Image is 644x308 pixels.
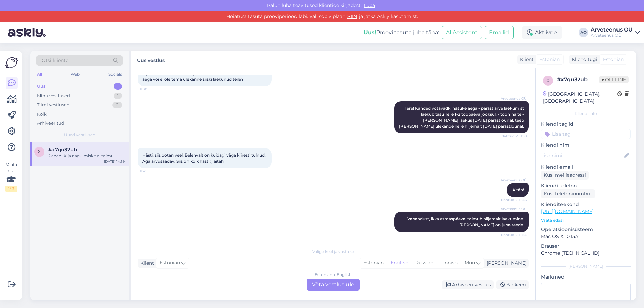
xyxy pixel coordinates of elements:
div: 1 [114,83,122,90]
div: [DATE] 14:59 [104,159,125,164]
p: Mac OS X 10.15.7 [541,233,631,240]
span: Estonian [539,56,560,63]
div: Arhiveeritud [37,120,64,127]
div: Socials [107,70,123,79]
div: Proovi tasuta juba täna: [364,28,439,37]
span: Vabandust, ikka esmaspäeval toimub hiljemalt laekumine. [PERSON_NAME] on juba reede. [407,216,525,227]
span: #x7qu32ub [48,147,77,153]
div: [PERSON_NAME] [541,263,631,269]
div: Klient [138,260,154,267]
span: Estonian [160,259,180,267]
p: Operatsioonisüsteem [541,226,631,233]
div: Blokeeri [496,280,529,289]
p: Märkmed [541,273,631,281]
span: Hästi, siis ootan veel. Eelenvalt on kuidagi väga kiiresti tulnud. Aga arvusaadav. Siis on kõik h... [142,152,267,164]
span: Arveteenus OÜ [501,96,527,101]
div: Valige keel ja vastake [138,249,529,255]
div: 0 [112,102,122,108]
input: Lisa nimi [541,152,623,159]
p: Kliendi tag'id [541,121,631,128]
label: Uus vestlus [137,55,165,64]
p: Kliendi telefon [541,182,631,189]
div: Panen IK ja nagu miskit ei toimu [48,153,125,159]
div: Klient [517,56,534,63]
div: Klienditugi [569,56,597,63]
div: Küsi telefoninumbrit [541,189,595,198]
div: Estonian [360,258,387,268]
input: Lisa tag [541,129,631,139]
span: x [38,149,41,154]
div: Russian [412,258,437,268]
p: Kliendi email [541,164,631,171]
div: Uus [37,83,46,90]
span: Nähtud ✓ 11:54 [501,232,527,237]
p: Chrome [TECHNICAL_ID] [541,250,631,257]
span: Aitäh! [512,187,524,192]
p: Brauser [541,243,631,250]
button: Emailid [485,26,514,39]
span: Offline [599,76,629,83]
span: 11:30 [140,87,165,92]
span: Uued vestlused [64,132,95,138]
div: # x7qu32ub [557,76,599,84]
span: Arveteenus OÜ [501,206,527,211]
div: English [387,258,412,268]
button: AI Assistent [442,26,482,39]
p: Vaata edasi ... [541,217,631,223]
div: Küsi meiliaadressi [541,171,589,180]
div: Web [69,70,81,79]
div: Estonian to English [315,272,352,278]
span: Muu [465,260,475,266]
div: Kliendi info [541,111,631,117]
img: Askly Logo [5,56,18,69]
a: SIIN [345,13,359,19]
div: Vaata siia [5,162,17,192]
div: 1 [114,93,122,99]
span: x [547,78,549,83]
p: Kliendi nimi [541,142,631,149]
div: AO [579,28,588,37]
p: Klienditeekond [541,201,631,208]
span: Tere! Kanded võtavadki natuke aega - pärast arve laekumist laekub tasu Teile 1-2 tööpäeva jooksul... [399,106,525,129]
div: Tiimi vestlused [37,102,70,108]
div: Arveteenus OÜ [591,27,633,33]
span: Luba [362,2,377,8]
a: Arveteenus OÜArveteenus OÜ [591,27,640,38]
div: All [36,70,43,79]
span: Estonian [603,56,624,63]
div: Kõik [37,111,47,118]
b: Uus! [364,29,376,36]
div: Võta vestlus üle [307,279,360,291]
span: Otsi kliente [42,57,68,64]
div: Aktiivne [522,26,562,39]
div: [PERSON_NAME] [484,260,527,267]
div: Arhiveeri vestlus [442,280,494,289]
div: Arveteenus OÜ [591,33,633,38]
span: Nähtud ✓ 11:38 [501,134,527,139]
span: 11:45 [140,169,165,174]
div: Minu vestlused [37,93,70,99]
div: Finnish [437,258,461,268]
span: Arveteenus OÜ [501,178,527,183]
div: 1 / 3 [5,186,17,192]
div: [GEOGRAPHIC_DATA], [GEOGRAPHIC_DATA] [543,90,617,105]
span: Nähtud ✓ 11:46 [501,197,527,202]
a: [URL][DOMAIN_NAME] [541,208,594,214]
